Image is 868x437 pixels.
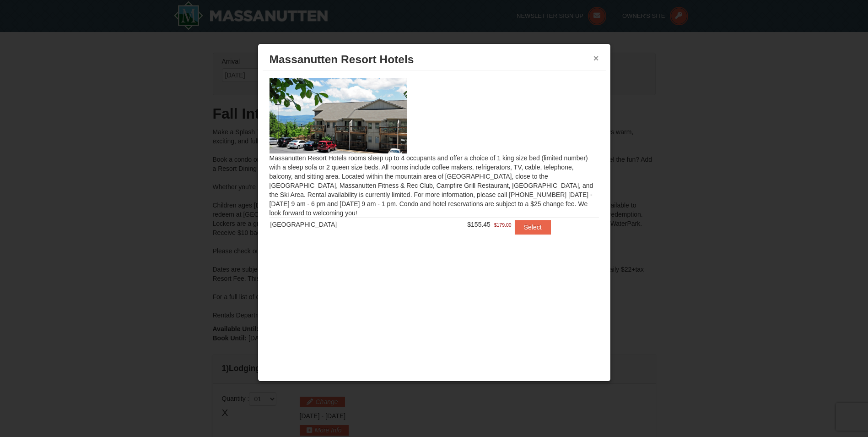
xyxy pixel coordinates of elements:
button: Select [515,220,551,235]
span: Massanutten Resort Hotels [270,53,414,66]
span: $155.45 [467,221,491,228]
div: Massanutten Resort Hotels rooms sleep up to 4 occupants and offer a choice of 1 king size bed (li... [263,71,606,252]
div: [GEOGRAPHIC_DATA] [270,220,414,229]
img: 19219026-1-e3b4ac8e.jpg [270,78,407,153]
button: × [593,54,599,63]
span: $179.00 [494,220,512,229]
